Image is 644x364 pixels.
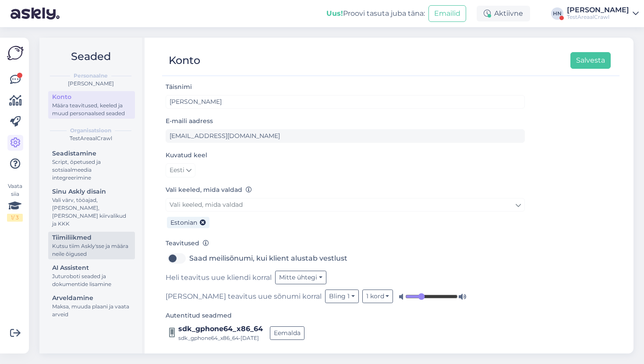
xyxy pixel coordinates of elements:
[189,251,347,265] label: Saad meilisõnumi, kui klient alustab vestlust
[325,290,359,303] button: Bling 1
[52,187,131,196] div: Sinu Askly disain
[166,117,213,126] label: E-maili aadress
[52,196,131,228] div: Vali värv, tööajad, [PERSON_NAME], [PERSON_NAME] kiirvalikud ja KKK
[52,233,131,242] div: Tiimiliikmed
[52,149,131,158] div: Seadistamine
[52,303,131,318] div: Maksa, muuda plaani ja vaata arveid
[326,9,343,18] b: Uus!
[48,186,135,229] a: Sinu Askly disainVali värv, tööajad, [PERSON_NAME], [PERSON_NAME] kiirvalikud ja KKK
[169,52,200,69] div: Konto
[166,95,525,109] input: Sisesta nimi
[270,326,304,340] button: Eemalda
[52,242,131,258] div: Kutsu tiim Askly'sse ja määra neile õigused
[166,82,192,92] label: Täisnimi
[52,92,131,102] div: Konto
[52,102,131,117] div: Määra teavitused, keeled ja muud personaalsed seaded
[52,272,131,288] div: Juturoboti seaded ja dokumentide lisamine
[52,158,131,182] div: Script, õpetused ja sotsiaalmeedia integreerimine
[166,239,209,248] label: Teavitused
[7,214,23,222] div: 1 / 3
[46,134,135,142] div: TestAreaalCrawl
[48,262,135,290] a: AI AssistentJuturoboti seaded ja dokumentide lisamine
[166,163,195,177] a: Eesti
[70,127,111,134] b: Organisatsioon
[48,232,135,259] a: TiimiliikmedKutsu tiim Askly'sse ja määra neile õigused
[477,6,530,21] div: Aktiivne
[567,7,639,21] a: [PERSON_NAME]TestAreaalCrawl
[52,263,131,272] div: AI Assistent
[166,271,525,284] div: Heli teavitus uue kliendi korral
[46,48,135,65] h2: Seaded
[48,292,135,320] a: ArveldamineMaksa, muuda plaani ja vaata arveid
[166,290,525,303] div: [PERSON_NAME] teavitus uue sõnumi korral
[166,129,525,143] input: Sisesta e-maili aadress
[52,293,131,303] div: Arveldamine
[7,45,24,61] img: Askly Logo
[178,334,263,342] div: sdk_gphone64_x86_64 • [DATE]
[170,166,184,175] span: Eesti
[74,72,108,80] b: Personaalne
[428,5,466,22] button: Emailid
[7,182,23,222] div: Vaata siia
[48,91,135,119] a: KontoMäära teavitused, keeled ja muud personaalsed seaded
[170,219,197,226] span: Estonian
[570,52,611,69] button: Salvesta
[567,7,629,14] div: [PERSON_NAME]
[166,198,525,212] a: Vali keeled, mida valdad
[166,311,232,320] label: Autentitud seadmed
[48,148,135,183] a: SeadistamineScript, õpetused ja sotsiaalmeedia integreerimine
[166,185,252,194] label: Vali keeled, mida valdad
[166,151,207,160] label: Kuvatud keel
[567,14,629,21] div: TestAreaalCrawl
[362,290,393,303] button: 1 kord
[46,80,135,88] div: [PERSON_NAME]
[551,7,563,20] div: HN
[275,271,326,284] button: Mitte ühtegi
[178,324,263,334] div: sdk_gphone64_x86_64
[170,201,243,209] span: Vali keeled, mida valdad
[326,8,425,19] div: Proovi tasuta juba täna:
